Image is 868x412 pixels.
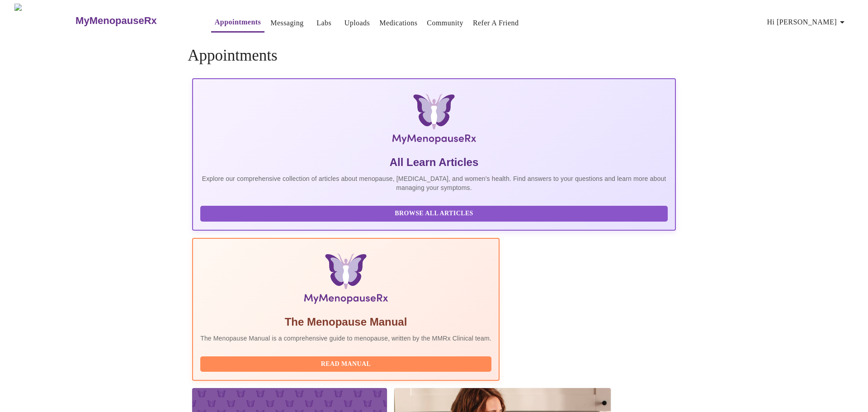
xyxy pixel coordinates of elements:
[200,360,494,367] a: Read Manual
[209,359,482,370] span: Read Manual
[767,16,848,28] span: Hi [PERSON_NAME]
[209,208,659,219] span: Browse All Articles
[267,14,307,32] button: Messaging
[211,13,264,33] button: Appointments
[376,14,421,32] button: Medications
[14,4,75,38] img: MyMenopauseRx Logo
[316,17,331,29] a: Labs
[200,334,491,343] p: The Menopause Manual is a comprehensive guide to menopause, written by the MMRx Clinical team.
[200,209,670,217] a: Browse All Articles
[200,206,668,222] button: Browse All Articles
[764,13,851,31] button: Hi [PERSON_NAME]
[188,47,680,65] h4: Appointments
[427,17,463,29] a: Community
[200,356,491,372] button: Read Manual
[344,17,370,29] a: Uploads
[200,315,491,329] h5: The Menopause Manual
[200,155,668,170] h5: All Learn Articles
[75,15,157,27] h3: MyMenopauseRx
[473,17,519,29] a: Refer a Friend
[270,17,303,29] a: Messaging
[379,17,417,29] a: Medications
[75,5,193,37] a: MyMenopauseRx
[341,14,374,32] button: Uploads
[246,253,445,308] img: Menopause Manual
[469,14,523,32] button: Refer a Friend
[200,174,668,192] p: Explore our comprehensive collection of articles about menopause, [MEDICAL_DATA], and women's hea...
[310,14,339,32] button: Labs
[215,16,261,28] a: Appointments
[273,94,595,148] img: MyMenopauseRx Logo
[423,14,467,32] button: Community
